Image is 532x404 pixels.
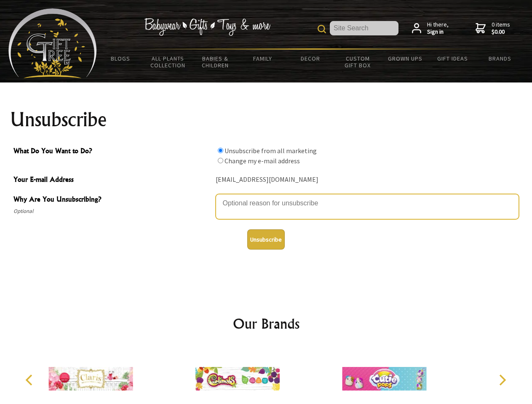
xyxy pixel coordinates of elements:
[427,28,449,36] strong: Sign in
[381,50,429,67] a: Grown Ups
[216,173,519,186] div: [EMAIL_ADDRESS][DOMAIN_NAME]
[429,50,476,67] a: Gift Ideas
[330,21,398,35] input: Site Search
[21,371,40,389] button: Previous
[427,21,449,36] span: Hi there,
[225,146,317,155] label: Unsubscribe from all marketing
[247,229,285,250] button: Unsubscribe
[97,50,144,67] a: BLOGS
[412,21,449,36] a: Hi there,Sign in
[144,18,270,36] img: Babywear - Gifts - Toys & more
[476,50,524,67] a: Brands
[476,21,510,36] a: 0 items$0.00
[492,21,510,36] span: 0 items
[13,174,211,186] span: Your E-mail Address
[218,158,223,163] input: What Do You Want to Do?
[10,109,522,130] h1: Unsubscribe
[334,50,382,74] a: Custom Gift Box
[13,194,211,206] span: Why Are You Unsubscribing?
[13,206,211,216] span: Optional
[492,28,510,36] strong: $0.00
[144,50,192,74] a: All Plants Collection
[218,148,223,153] input: What Do You Want to Do?
[192,50,239,74] a: Babies & Children
[216,194,519,219] textarea: Why Are You Unsubscribing?
[286,50,334,67] a: Decor
[17,314,516,334] h2: Our Brands
[493,371,511,389] button: Next
[8,8,97,78] img: Babyware - Gifts - Toys and more...
[318,25,326,33] img: product search
[239,50,287,67] a: Family
[225,157,300,165] label: Change my e-mail address
[13,146,211,158] span: What Do You Want to Do?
